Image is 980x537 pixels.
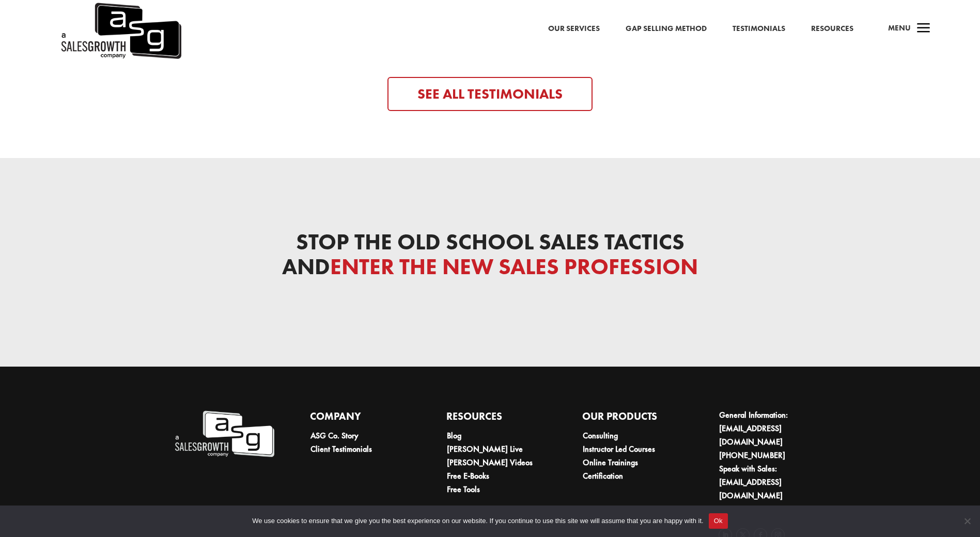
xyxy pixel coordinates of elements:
[310,430,359,441] a: ASG Co. Story
[447,430,461,441] a: Blog
[310,408,411,429] h4: Company
[330,252,698,281] span: Enter the New Sales Profession
[913,19,934,39] span: a
[387,77,593,111] a: See All Testimonials
[583,430,618,441] a: Consulting
[583,470,623,481] a: Certification
[719,423,783,447] a: [EMAIL_ADDRESS][DOMAIN_NAME]
[733,22,785,36] a: Testimonials
[548,22,600,36] a: Our Services
[719,450,785,461] a: [PHONE_NUMBER]
[447,484,480,495] a: Free Tools
[447,457,533,468] a: [PERSON_NAME] Videos
[583,444,655,454] a: Instructor Led Courses
[252,516,703,526] span: We use cookies to ensure that we give you the best experience on our website. If you continue to ...
[446,408,547,429] h4: Resources
[582,408,683,429] h4: Our Products
[626,22,707,36] a: Gap Selling Method
[719,477,783,501] a: [EMAIL_ADDRESS][DOMAIN_NAME]
[719,408,819,449] li: General Information:
[583,457,638,468] a: Online Trainings
[811,22,853,36] a: Resources
[174,408,274,460] img: A Sales Growth Company
[709,513,728,529] button: Ok
[310,444,372,454] a: Client Testimonials
[888,23,911,33] span: Menu
[242,230,739,285] h3: Stop the Old School Sales Tactics and
[962,516,972,526] span: No
[447,470,489,481] a: Free E-Books
[719,462,819,502] li: Speak with Sales:
[447,444,523,454] a: [PERSON_NAME] Live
